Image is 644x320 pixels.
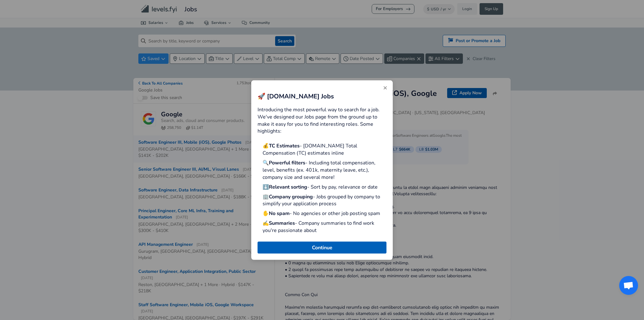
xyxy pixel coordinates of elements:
strong: Relevant sorting [269,183,307,190]
strong: Summaries [269,220,295,227]
strong: TC Estimates [269,142,300,149]
p: ✋ - No agencies or other job posting spam [263,210,386,217]
strong: No spam [269,210,290,217]
strong: Powerful filters [269,159,305,166]
p: ✍️ - Company summaries to find work you're passionate about [263,220,386,234]
strong: Company grouping [269,193,313,200]
p: 🏢 - Jobs grouped by company to simplify your application process [263,193,386,207]
h2: 🚀 [DOMAIN_NAME] Jobs [258,92,386,101]
p: 💰 - [DOMAIN_NAME] Total Compensation (TC) estimates inline [263,142,386,157]
p: Introducing the most powerful way to search for a job. We've designed our Jobs page from the grou... [258,106,386,135]
button: Close [380,83,390,93]
button: Close [258,241,386,253]
p: ⬇️ - Sort by pay, relevance or date [263,183,386,190]
p: 🔍 - Including total compensation, level, benefits (ex. 401k, maternity leave, etc.), company size... [263,159,386,181]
